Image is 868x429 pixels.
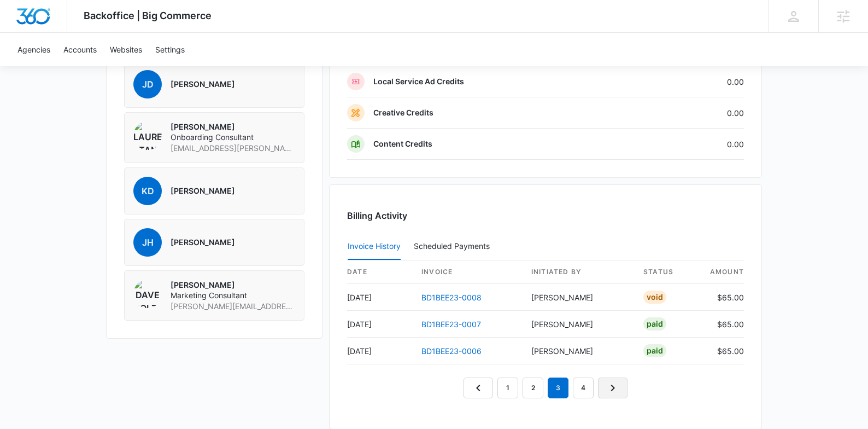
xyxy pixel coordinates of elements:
p: [PERSON_NAME] [171,237,235,248]
td: 0.00 [628,66,744,97]
td: 0.00 [628,129,744,160]
div: Void [643,291,666,304]
img: Lauren Stange [133,121,162,150]
span: kD [133,177,162,205]
a: Previous Page [464,378,493,398]
td: 0.00 [628,97,744,129]
td: [DATE] [347,311,413,338]
span: JH [133,228,162,257]
p: [PERSON_NAME] [171,121,295,132]
td: $65.00 [700,284,744,311]
td: [DATE] [347,338,413,364]
nav: Pagination [464,378,627,398]
a: BD1BEE23-0006 [421,346,482,356]
em: 3 [548,378,568,398]
th: Initiated By [523,260,635,284]
a: Page 4 [573,378,594,398]
a: Next Page [598,378,627,398]
span: JD [133,70,162,98]
th: status [635,260,700,284]
div: Paid [643,317,666,331]
p: [PERSON_NAME] [171,280,295,291]
div: Paid [643,344,666,357]
a: Accounts [57,33,103,66]
td: $65.00 [700,311,744,338]
div: Scheduled Payments [414,242,494,250]
a: Settings [149,33,191,66]
a: Agencies [11,33,57,66]
span: [PERSON_NAME][EMAIL_ADDRESS][PERSON_NAME][DOMAIN_NAME] [171,301,295,312]
td: [PERSON_NAME] [523,338,635,364]
td: [DATE] [347,284,413,311]
p: [PERSON_NAME] [171,185,235,196]
span: Marketing Consultant [171,290,295,301]
a: Page 1 [497,378,518,398]
p: Content Credits [373,138,432,149]
th: date [347,260,413,284]
p: [PERSON_NAME] [171,79,235,90]
td: $65.00 [700,338,744,364]
a: BD1BEE23-0008 [421,293,482,302]
th: invoice [413,260,523,284]
h3: Billing Activity [347,209,744,222]
td: [PERSON_NAME] [523,311,635,338]
p: Local Service Ad Credits [373,76,464,87]
p: Creative Credits [373,107,433,118]
td: [PERSON_NAME] [523,284,635,311]
a: Websites [103,33,149,66]
span: Onboarding Consultant [171,132,295,143]
a: Page 2 [523,378,543,398]
a: BD1BEE23-0007 [421,320,481,329]
button: Invoice History [348,234,401,260]
img: Dave Holzapfel [133,280,162,308]
span: Backoffice | Big Commerce [84,10,212,21]
th: amount [700,260,744,284]
span: [EMAIL_ADDRESS][PERSON_NAME][DOMAIN_NAME] [171,143,295,154]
